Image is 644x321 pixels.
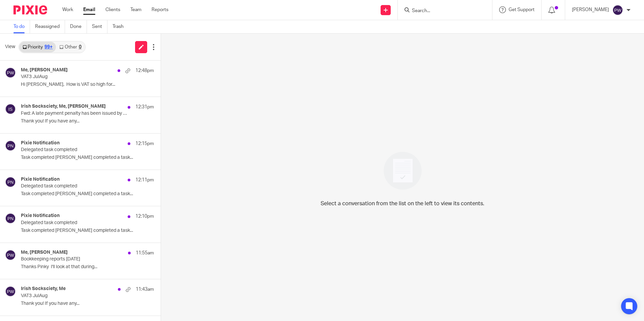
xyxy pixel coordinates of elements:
p: Delegated task completed [21,147,127,153]
p: Delegated task completed [21,183,127,189]
img: svg%3E [5,67,16,78]
p: Thank you! If you have any... [21,301,154,307]
p: Hi [PERSON_NAME], How is VAT so high for... [21,82,154,87]
p: 11:43am [136,286,154,293]
p: [PERSON_NAME] [572,6,609,13]
p: 12:31pm [135,104,154,110]
input: Search [411,8,472,14]
span: View [5,43,15,50]
a: Sent [92,20,107,33]
h4: Pixie Notification [21,140,60,146]
div: 99+ [44,45,53,49]
p: Task completed [PERSON_NAME] completed a task... [21,155,154,160]
img: svg%3E [5,286,16,297]
img: svg%3E [5,140,16,151]
p: Select a conversation from the list on the left to view its contents. [321,200,484,208]
a: Clients [105,6,120,13]
span: Get Support [509,7,535,12]
img: svg%3E [5,250,16,260]
p: Bookkeeping reports [DATE] [21,256,127,262]
p: 12:15pm [135,140,154,147]
h4: Irish Socksciety, Me, [PERSON_NAME] [21,104,106,109]
h4: Me, [PERSON_NAME] [21,250,68,255]
p: Task completed [PERSON_NAME] completed a task... [21,228,154,234]
h4: Irish Socksciety, Me [21,286,66,292]
h4: Pixie Notification [21,213,60,219]
img: svg%3E [612,5,623,15]
p: 12:10pm [135,213,154,220]
a: Work [62,6,73,13]
p: Task completed [PERSON_NAME] completed a task... [21,191,154,197]
img: Pixie [13,5,47,14]
a: Team [130,6,141,13]
a: To do [13,20,30,33]
p: VAT3 JulAug [21,74,127,80]
a: Done [70,20,87,33]
img: svg%3E [5,104,16,114]
p: Delegated task completed [21,220,127,226]
a: Priority99+ [19,42,56,52]
p: 12:11pm [135,177,154,183]
img: svg%3E [5,213,16,224]
p: Thanks Pinky I'll look at that during... [21,264,154,270]
div: 0 [79,45,82,49]
p: Fwd: A late payment penalty has been issued by Grow Consultancy Limited. [21,111,127,116]
img: image [379,147,426,194]
a: Reports [152,6,168,13]
h4: Pixie Notification [21,177,60,182]
img: svg%3E [5,177,16,187]
a: Trash [112,20,129,33]
a: Other0 [56,42,85,52]
a: Reassigned [35,20,65,33]
p: 12:48pm [135,67,154,74]
p: VAT3 JulAug [21,293,127,299]
p: Thank you! If you have any... [21,118,154,124]
p: 11:55am [136,250,154,256]
a: Email [83,6,95,13]
h4: Me, [PERSON_NAME] [21,67,68,73]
